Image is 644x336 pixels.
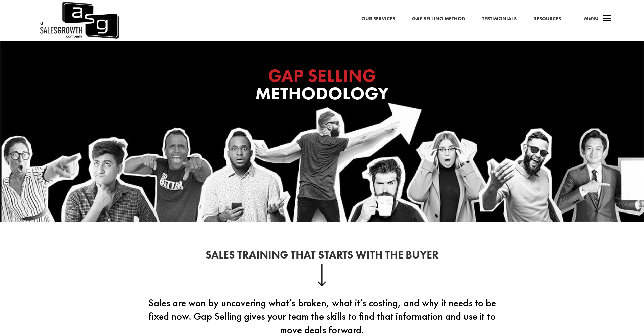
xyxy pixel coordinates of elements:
[533,15,561,23] a: Resources
[412,15,465,23] a: Gap Selling Method
[318,264,326,286] img: down-arrow
[187,67,457,106] h1: Methodology
[268,64,376,87] span: GAP SELLING
[361,15,395,23] a: Our Services
[140,250,505,264] h2: Sales Training That Starts With the Buyer
[482,15,517,23] a: Testimonials
[584,15,599,22] span: Menu
[600,12,614,26] span: a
